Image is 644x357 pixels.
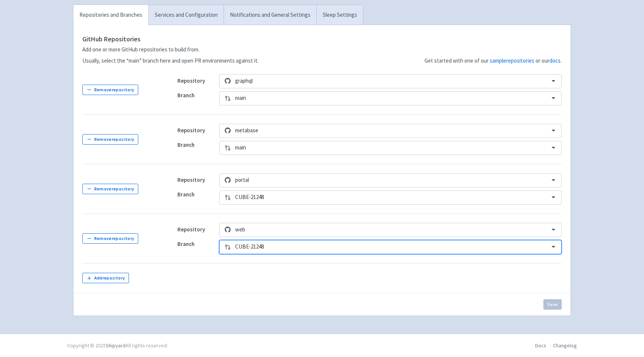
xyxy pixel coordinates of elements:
p: Usually, select the “main” branch here and open PR environments against it. [82,57,259,65]
strong: Repository [177,127,205,134]
a: Sleep Settings [316,5,363,25]
a: docs [549,57,561,64]
strong: Branch [177,141,195,148]
button: Removerepository [82,85,138,95]
a: Docs [535,342,546,349]
a: Services and Configuration [148,5,224,25]
button: Removerepository [82,184,138,194]
strong: Repository [177,176,205,183]
strong: Repository [177,77,205,84]
strong: Repository [177,226,205,233]
button: Save [543,299,562,310]
strong: Branch [177,240,195,247]
button: Removerepository [82,134,138,145]
button: Removerepository [82,233,138,244]
a: Shipyard [106,342,126,349]
a: Changelog [553,342,577,349]
p: Get started with one of our or our . [424,57,562,65]
a: Repositories and Branches [73,5,148,25]
div: Copyright © 2025 All rights reserved. [67,342,168,350]
a: Notifications and General Settings [224,5,316,25]
strong: Branch [177,92,195,99]
strong: GitHub Repositories [82,35,141,43]
p: Add one or more GitHub repositories to build from. [82,45,259,54]
strong: Branch [177,191,195,198]
a: samplerepositories [490,57,534,64]
button: Addrepository [82,273,129,283]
